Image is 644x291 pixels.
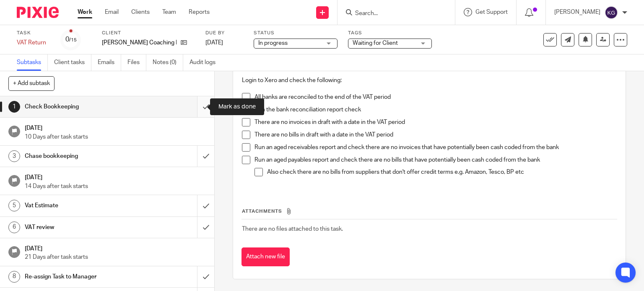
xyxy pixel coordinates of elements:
[131,8,150,16] a: Clients
[98,54,121,71] a: Emails
[8,101,20,113] div: 1
[267,168,617,176] p: Also check there are no bills from suppliers that don't offer credit terms e.g. Amazon, Tesco, BP...
[354,10,430,18] input: Search
[25,133,206,141] p: 10 Days after task starts
[254,106,617,114] p: Run the bank reconciliation report check
[25,100,134,113] h1: Check Bookkeeping
[17,30,50,36] label: Task
[258,40,288,46] span: In progress
[254,131,617,139] p: There are no bills in draft with a date in the VAT period
[25,221,134,234] h1: VAT review
[17,39,50,47] div: VAT Return
[8,221,20,233] div: 6
[105,8,119,16] a: Email
[25,171,206,182] h1: [DATE]
[189,8,210,16] a: Reports
[8,271,20,283] div: 8
[475,9,508,15] span: Get Support
[353,40,398,46] span: Waiting for Client
[78,8,92,16] a: Work
[69,38,77,42] small: /15
[25,122,206,132] h1: [DATE]
[25,150,134,162] h1: Chase bookkeeping
[127,54,146,71] a: Files
[254,93,617,101] p: All banks are reconciled to the end of the VAT period
[242,76,617,85] p: Login to Xero and check the following:
[254,156,617,164] p: Run an aged payables report and check there are no bills that have potentially been cash coded fr...
[190,54,222,71] a: Audit logs
[8,200,20,211] div: 5
[241,247,290,266] button: Attach new file
[25,182,206,191] p: 14 Days after task starts
[25,253,206,261] p: 21 Days after task starts
[17,54,48,71] a: Subtasks
[205,30,243,36] label: Due by
[348,30,432,36] label: Tags
[254,143,617,152] p: Run an aged receivables report and check there are no invoices that have potentially been cash co...
[242,209,282,214] span: Attachments
[162,8,176,16] a: Team
[254,30,338,36] label: Status
[242,226,343,232] span: There are no files attached to this task.
[65,35,77,44] div: 0
[102,39,177,47] p: [PERSON_NAME] Coaching Ltd
[254,118,617,126] p: There are no invoices in draft with a date in the VAT period
[25,270,134,283] h1: Re-assign Task to Manager
[554,8,600,16] p: [PERSON_NAME]
[102,30,195,36] label: Client
[17,7,59,18] img: Pixie
[153,54,183,71] a: Notes (0)
[8,150,20,162] div: 3
[25,242,206,253] h1: [DATE]
[605,6,618,19] img: svg%3E
[25,199,134,212] h1: Vat Estimate
[54,54,91,71] a: Client tasks
[8,76,55,90] button: + Add subtask
[205,40,223,46] span: [DATE]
